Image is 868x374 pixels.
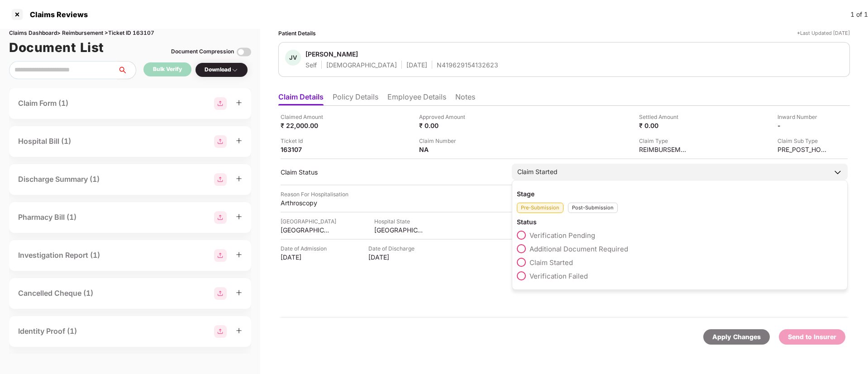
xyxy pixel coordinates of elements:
span: Verification Failed [529,272,588,280]
div: Status [517,218,843,226]
span: Verification Pending [529,231,595,240]
div: Pre-Submission [517,203,563,213]
div: Post-Submission [568,203,618,213]
span: Additional Document Required [529,245,628,253]
div: Stage [517,189,843,198]
span: Claim Started [529,258,573,267]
